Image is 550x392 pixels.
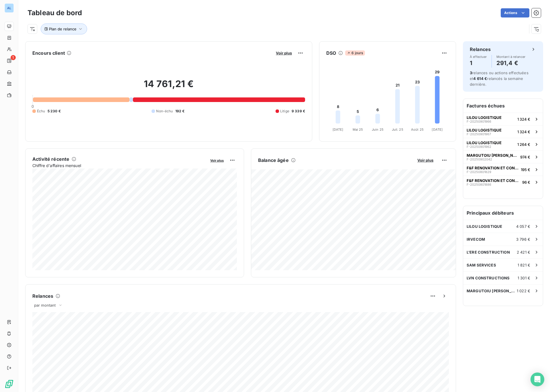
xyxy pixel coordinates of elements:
span: 2 421 € [517,250,530,254]
span: 5 230 € [48,109,61,114]
button: Voir plus [209,158,225,163]
span: LILOU LOGISTIQUE [467,140,502,145]
span: LILOU LOGISTIQUE [467,224,502,229]
button: Voir plus [416,158,435,163]
span: Voir plus [417,158,433,162]
button: Plan de relance [41,23,87,34]
span: F-20250901962 [467,145,491,148]
span: Montant à relancer [496,55,526,58]
span: Non-échu [156,109,173,114]
h4: 1 [470,58,487,68]
span: 9 339 € [292,109,305,114]
h4: 291,4 € [496,58,526,68]
span: LVN CONSTRUCTIONS [467,276,510,280]
span: MARGUTOIU [PERSON_NAME] [467,289,517,293]
span: Voir plus [276,51,292,55]
span: relances ou actions effectuées et relancés la semaine dernière. [470,70,529,87]
span: 6 jours [345,50,365,56]
span: 1 264 € [517,142,530,147]
h6: Activité récente [32,156,69,162]
button: F&F RENOVATION ET CONSTRUCTIONF-2025080188696 € [463,176,543,188]
span: Plan de relance [49,27,76,31]
span: par montant [34,303,56,307]
h6: Relances [32,293,53,299]
span: 1 022 € [517,289,530,293]
tspan: Juin 25 [372,128,384,132]
button: MARGUTOIU [PERSON_NAME]F-20250902042974 € [463,150,543,163]
button: LILOU LOGISTIQUEF-202509019671 324 € [463,125,543,138]
img: Logo LeanPay [5,379,14,389]
span: F-20250901966 [467,120,491,123]
span: L'ERE CONSTRUCTION [467,250,510,254]
span: LILOU LOGISTIQUE [467,128,502,132]
span: 1 [11,55,16,60]
h6: Balance âgée [258,157,289,164]
span: MARGUTOIU [PERSON_NAME] [467,153,518,158]
span: F-20250902042 [467,158,492,161]
h3: Tableau de bord [27,8,82,18]
span: IRVECOM [467,237,485,242]
h6: Factures échues [463,99,543,113]
span: F&F RENOVATION ET CONSTRUCTION [467,178,520,183]
span: 1 324 € [517,130,530,134]
h6: Principaux débiteurs [463,206,543,220]
span: 1 821 € [518,263,530,267]
span: 195 € [521,167,530,172]
div: AL [5,3,14,13]
button: Voir plus [274,50,294,56]
span: Chiffre d'affaires mensuel [32,162,206,168]
span: 3 796 € [516,237,530,242]
span: 974 € [520,155,530,159]
span: 0 [32,104,34,109]
button: F&F RENOVATION ET CONSTRUCTIONF-20250801829195 € [463,163,543,176]
span: 1 301 € [518,276,530,280]
h6: DSO [326,50,336,56]
span: 1 324 € [517,117,530,121]
span: 4 057 € [516,224,530,229]
tspan: [DATE] [333,128,343,132]
span: 3 [470,70,472,75]
button: LILOU LOGISTIQUEF-202509019661 324 € [463,113,543,125]
span: F&F RENOVATION ET CONSTRUCTION [467,166,518,170]
span: 192 € [175,109,185,114]
span: Échu [37,109,45,114]
button: LILOU LOGISTIQUEF-202509019621 264 € [463,138,543,150]
button: Actions [501,8,529,17]
tspan: Juil. 25 [392,128,403,132]
div: Open Intercom Messenger [531,373,544,386]
tspan: Août 25 [411,128,424,132]
tspan: [DATE] [432,128,443,132]
span: SAM SERVICES [467,263,496,267]
span: 4 614 € [473,76,487,81]
span: F-20250801829 [467,170,491,174]
span: Litige [280,109,289,114]
h6: Encours client [32,50,65,56]
span: 96 € [522,180,530,185]
tspan: Mai 25 [353,128,363,132]
span: À effectuer [470,55,487,58]
h6: Relances [470,46,491,53]
span: Voir plus [210,158,224,162]
span: F-20250901967 [467,132,491,136]
span: LILOU LOGISTIQUE [467,115,502,120]
h2: 14 761,21 € [32,78,305,95]
span: F-20250801886 [467,183,491,186]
